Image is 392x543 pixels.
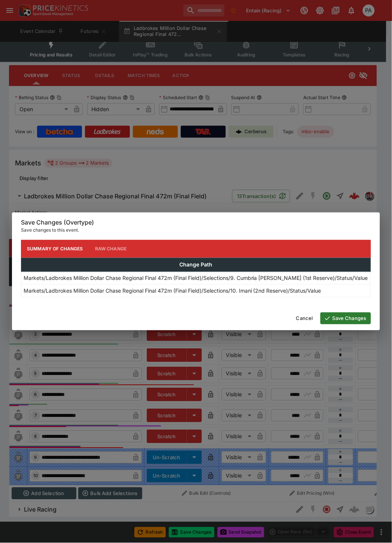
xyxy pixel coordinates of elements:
button: Raw Change [89,240,133,258]
button: Save Changes [320,312,371,324]
p: Markets/Ladbrokes Million Dollar Chase Regional Final 472m (Final Field)/Selections/10. Imani (2n... [24,287,321,295]
button: Cancel [292,312,317,324]
h6: Save Changes (Overtype) [21,219,371,226]
th: Change Path [21,258,371,272]
button: Summary of Changes [21,240,89,258]
p: Save changes to this event. [21,226,371,234]
p: Markets/Ladbrokes Million Dollar Chase Regional Final 472m (Final Field)/Selections/9. Cumbria [P... [24,274,368,282]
